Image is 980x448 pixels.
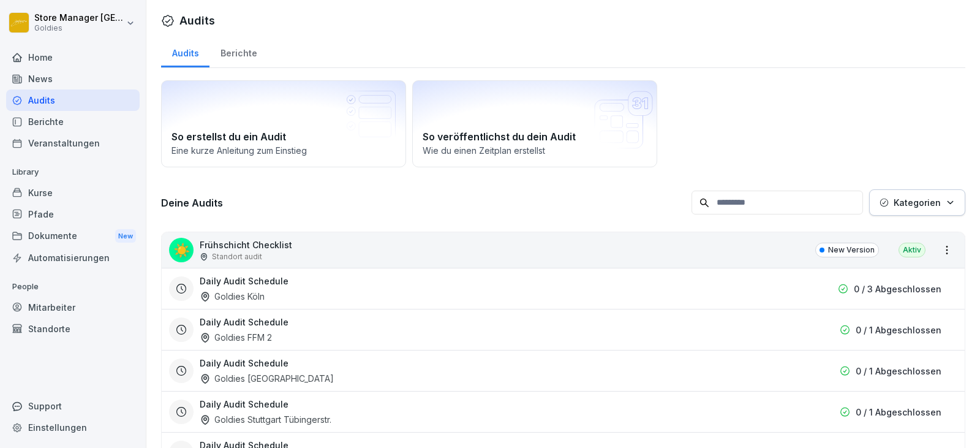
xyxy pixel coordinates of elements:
[161,80,406,167] a: So erstellst du ein AuditEine kurze Anleitung zum Einstieg
[161,196,685,210] h3: Deine Audits
[828,245,875,256] p: New Version
[200,372,334,385] div: Goldies [GEOGRAPHIC_DATA]
[6,68,140,89] a: News
[171,129,396,144] h2: So erstellst du ein Audit
[115,229,136,243] div: New
[6,225,140,248] a: DokumenteNew
[854,283,941,295] p: 0 / 3 Abgeschlossen
[423,129,647,144] h2: So veröffentlichst du dein Audit
[6,417,140,438] a: Einstellungen
[6,182,140,203] a: Kurse
[200,357,288,370] h3: Daily Audit Schedule
[894,196,941,209] p: Kategorien
[6,203,140,225] a: Pfade
[169,238,194,262] div: ☀️
[6,318,140,340] a: Standorte
[200,316,288,328] h3: Daily Audit Schedule
[34,13,124,23] p: Store Manager [GEOGRAPHIC_DATA]
[6,47,140,68] a: Home
[6,395,140,417] div: Support
[6,162,140,182] p: Library
[6,89,140,111] a: Audits
[161,36,209,67] a: Audits
[200,398,288,411] h3: Daily Audit Schedule
[171,144,396,157] p: Eine kurze Anleitung zum Einstieg
[423,144,647,157] p: Wie du einen Zeitplan erstellst
[200,238,292,251] p: Frühschicht Checklist
[6,297,140,318] a: Mitarbeiter
[856,324,941,336] p: 0 / 1 Abgeschlossen
[6,247,140,268] a: Automatisierungen
[856,406,941,419] p: 0 / 1 Abgeschlossen
[200,331,272,344] div: Goldies FFM 2
[412,80,657,167] a: So veröffentlichst du dein AuditWie du einen Zeitplan erstellst
[899,243,925,257] div: Aktiv
[6,277,140,297] p: People
[209,36,268,67] a: Berichte
[856,365,941,378] p: 0 / 1 Abgeschlossen
[200,413,331,426] div: Goldies Stuttgart Tübingerstr.
[212,251,262,262] p: Standort audit
[6,132,140,154] a: Veranstaltungen
[6,111,140,132] a: Berichte
[6,225,140,248] div: Dokumente
[200,275,288,287] h3: Daily Audit Schedule
[34,24,124,32] p: Goldies
[869,189,965,216] button: Kategorien
[200,290,265,303] div: Goldies Köln
[179,12,215,29] h1: Audits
